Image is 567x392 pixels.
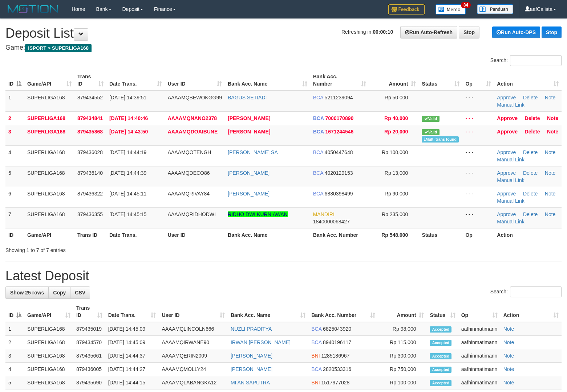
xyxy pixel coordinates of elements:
[523,149,538,155] a: Delete
[369,228,419,242] th: Rp 548.000
[228,149,278,155] a: [PERSON_NAME] SA
[228,301,308,322] th: Bank Acc. Name: activate to sort column ascending
[5,187,24,207] td: 6
[228,129,270,135] a: [PERSON_NAME]
[5,111,24,125] td: 2
[325,191,353,197] span: Copy 6880398499 to clipboard
[77,170,103,176] span: 879436140
[430,380,451,386] span: Accepted
[168,95,222,100] span: AAAAMQBEWOKGG99
[325,95,353,100] span: Copy 5211239094 to clipboard
[422,129,439,135] span: Valid transaction
[5,228,24,242] th: ID
[231,339,291,345] a: IRWAN [PERSON_NAME]
[458,349,501,363] td: aafhinmatimann
[497,198,525,204] a: Manual Link
[503,380,514,385] a: Note
[106,228,165,242] th: Date Trans.
[168,129,218,135] span: AAAAMQDOAIBUNE
[5,125,24,145] td: 3
[231,366,272,372] a: [PERSON_NAME]
[24,166,74,187] td: SUPERLIGA168
[427,301,458,322] th: Status: activate to sort column ascending
[497,95,516,100] a: Approve
[24,336,73,349] td: SUPERLIGA168
[497,129,518,135] a: Approve
[458,322,501,336] td: aafhinmatimann
[547,129,558,135] a: Note
[5,269,562,283] h1: Latest Deposit
[24,349,73,363] td: SUPERLIGA168
[5,301,24,322] th: ID: activate to sort column descending
[378,363,427,376] td: Rp 750,000
[321,380,349,385] span: Copy 1517977028 to clipboard
[73,376,105,389] td: 879435690
[228,95,267,100] a: BAGUS SETIADI
[73,336,105,349] td: 879434570
[422,116,439,122] span: Valid transaction
[24,187,74,207] td: SUPERLIGA168
[313,219,350,224] span: Copy 1840000068427 to clipboard
[497,115,518,121] a: Approve
[228,115,270,121] a: [PERSON_NAME]
[313,115,324,121] span: BCA
[5,26,562,41] h1: Deposit List
[545,170,556,176] a: Note
[341,29,393,35] span: Refreshing in:
[109,129,148,135] span: [DATE] 14:43:50
[459,26,479,38] a: Stop
[497,157,525,162] a: Manual Link
[494,228,562,242] th: Action
[165,228,225,242] th: User ID
[430,367,451,373] span: Accepted
[462,91,494,112] td: - - -
[5,363,24,376] td: 4
[313,191,323,197] span: BCA
[105,322,159,336] td: [DATE] 14:45:09
[494,70,562,91] th: Action: activate to sort column ascending
[492,26,540,38] a: Run Auto-DPS
[231,353,272,359] a: [PERSON_NAME]
[24,363,73,376] td: SUPERLIGA168
[25,44,92,52] span: ISPORT > SUPERLIGA168
[168,191,210,197] span: AAAAMQRIVAY84
[497,177,525,183] a: Manual Link
[523,95,538,100] a: Delete
[313,129,324,135] span: BCA
[503,366,514,372] a: Note
[523,191,538,197] a: Delete
[542,26,562,38] a: Stop
[5,44,562,51] h4: Game:
[419,70,462,91] th: Status: activate to sort column ascending
[325,129,353,135] span: Copy 1671244546 to clipboard
[497,219,525,224] a: Manual Link
[105,376,159,389] td: [DATE] 14:44:15
[165,70,225,91] th: User ID: activate to sort column ascending
[378,376,427,389] td: Rp 100,000
[461,2,471,8] span: 34
[458,376,501,389] td: aafhinmatimann
[5,349,24,363] td: 3
[384,115,408,121] span: Rp 40,000
[497,191,516,197] a: Approve
[323,339,351,345] span: Copy 8940196117 to clipboard
[310,70,369,91] th: Bank Acc. Number: activate to sort column ascending
[228,211,288,217] a: RIDHO DWI KURNIAWAN
[422,136,459,143] span: Multiple matching transaction found in bank
[109,191,146,197] span: [DATE] 14:45:11
[497,170,516,176] a: Approve
[382,149,408,155] span: Rp 100,000
[24,91,74,112] td: SUPERLIGA168
[48,286,70,299] a: Copy
[5,322,24,336] td: 1
[436,4,466,15] img: Button%20Memo.svg
[310,228,369,242] th: Bank Acc. Number
[462,70,494,91] th: Op: activate to sort column ascending
[503,339,514,345] a: Note
[323,326,351,332] span: Copy 6825043920 to clipboard
[159,301,227,322] th: User ID: activate to sort column ascending
[159,322,227,336] td: AAAAMQLINCOLN666
[311,366,321,372] span: BCA
[168,115,217,121] span: AAAAMQNANO2378
[228,170,270,176] a: [PERSON_NAME]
